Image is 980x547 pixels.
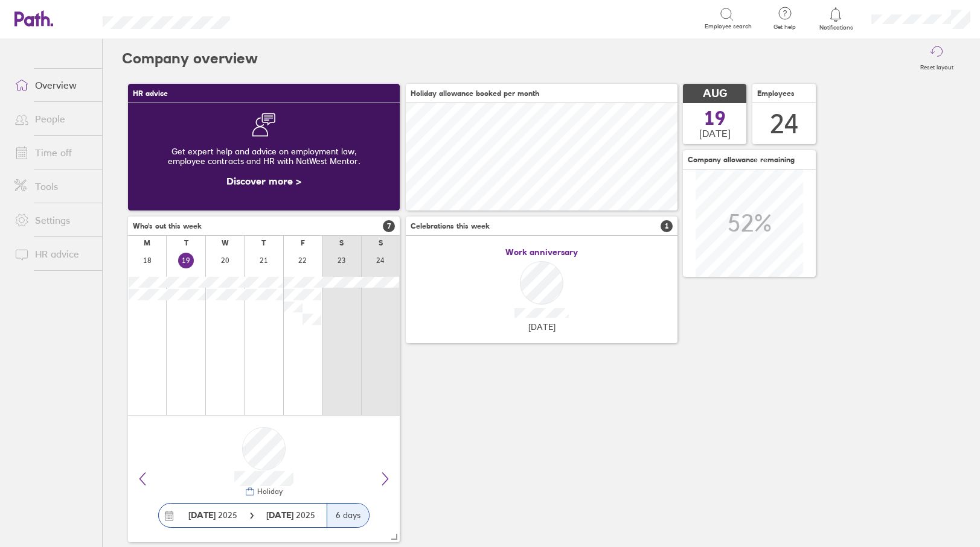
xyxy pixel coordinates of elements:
h2: Company overview [122,39,258,78]
span: Employee search [705,23,752,30]
a: Notifications [816,6,856,31]
span: Notifications [816,24,856,31]
span: HR advice [133,89,168,98]
div: 24 [770,109,799,139]
span: 7 [383,220,395,232]
a: People [5,107,102,131]
a: HR advice [5,242,102,266]
button: Reset layout [913,39,961,78]
div: T [261,239,266,247]
span: Who's out this week [133,222,202,230]
div: S [339,239,344,247]
span: 19 [704,109,726,128]
span: Company allowance remaining [688,156,795,164]
a: Overview [5,73,102,97]
a: Settings [5,208,102,232]
span: Work anniversary [505,247,578,257]
span: 2025 [188,510,237,520]
div: F [301,239,305,247]
div: M [144,239,150,247]
span: Employees [757,89,795,98]
div: T [184,239,188,247]
span: Celebrations this week [411,222,490,230]
span: 2025 [266,510,315,520]
strong: [DATE] [188,510,216,520]
span: [DATE] [528,322,556,332]
span: 1 [661,220,673,232]
label: Reset layout [913,60,961,71]
span: AUG [703,87,727,100]
div: 6 days [327,504,369,527]
div: S [379,239,383,247]
div: Holiday [255,487,283,496]
strong: [DATE] [266,510,296,520]
a: Discover more > [226,175,301,187]
span: [DATE] [699,128,731,139]
span: Holiday allowance booked per month [411,89,539,98]
div: W [222,239,229,247]
a: Time off [5,141,102,165]
a: Tools [5,174,102,198]
div: Search [263,13,293,24]
span: Get help [765,24,804,31]
div: Get expert help and advice on employment law, employee contracts and HR with NatWest Mentor. [138,137,390,175]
